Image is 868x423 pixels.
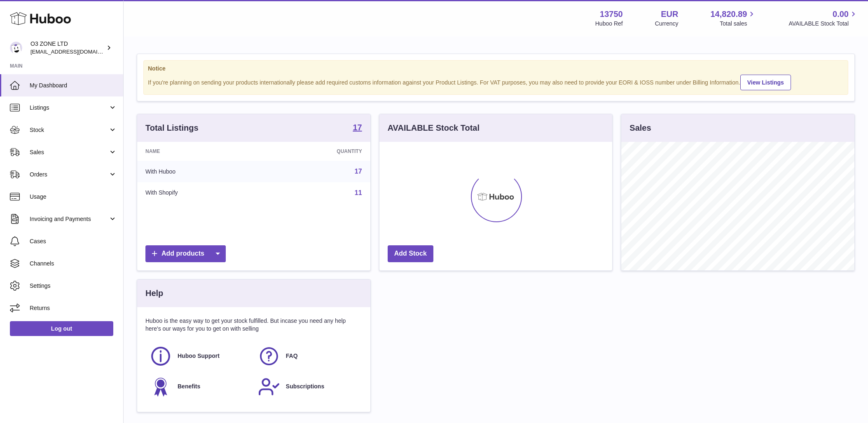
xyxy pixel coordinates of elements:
span: AVAILABLE Stock Total [788,20,858,28]
p: Huboo is the easy way to get your stock fulfilled. But incase you need any help here's our ways f... [145,317,362,333]
span: Cases [30,237,117,245]
h3: AVAILABLE Stock Total [388,122,480,134]
a: Benefits [150,376,250,398]
a: 17 [353,123,362,133]
strong: Notice [148,65,844,73]
a: 0.00 AVAILABLE Stock Total [788,9,858,28]
td: With Shopify [137,182,263,204]
span: [EMAIL_ADDRESS][DOMAIN_NAME] [30,48,121,55]
a: Subscriptions [258,376,358,398]
span: Subscriptions [286,383,324,390]
a: Log out [10,321,113,336]
strong: 17 [353,123,362,132]
span: Invoicing and Payments [30,215,108,223]
span: Benefits [178,383,200,390]
th: Quantity [263,142,370,161]
span: My Dashboard [30,82,117,89]
a: View Listings [740,75,791,90]
strong: EUR [661,9,678,20]
h3: Help [145,288,163,299]
h3: Total Listings [145,122,199,134]
a: Add Stock [388,245,433,262]
div: If you're planning on sending your products internationally please add required customs informati... [148,73,844,90]
span: Settings [30,282,117,290]
span: Orders [30,171,108,179]
img: hello@o3zoneltd.co.uk [10,42,22,54]
div: Huboo Ref [595,20,623,28]
a: Add products [145,245,226,262]
a: FAQ [258,345,358,367]
div: O3 ZONE LTD [30,40,105,56]
a: 14,820.89 Total sales [710,9,756,28]
th: Name [137,142,263,161]
span: Sales [30,148,108,156]
div: Currency [655,20,678,28]
span: Total sales [720,20,756,28]
span: 14,820.89 [710,9,747,20]
span: Stock [30,126,108,134]
span: Listings [30,104,108,112]
a: 17 [355,168,362,175]
span: Returns [30,304,117,312]
strong: 13750 [600,9,623,20]
td: With Huboo [137,161,263,182]
span: 0.00 [833,9,849,20]
a: Huboo Support [150,345,250,367]
span: Channels [30,260,117,268]
h3: Sales [629,122,651,134]
a: 11 [355,189,362,196]
span: Huboo Support [178,352,220,360]
span: FAQ [286,352,298,360]
span: Usage [30,193,117,201]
